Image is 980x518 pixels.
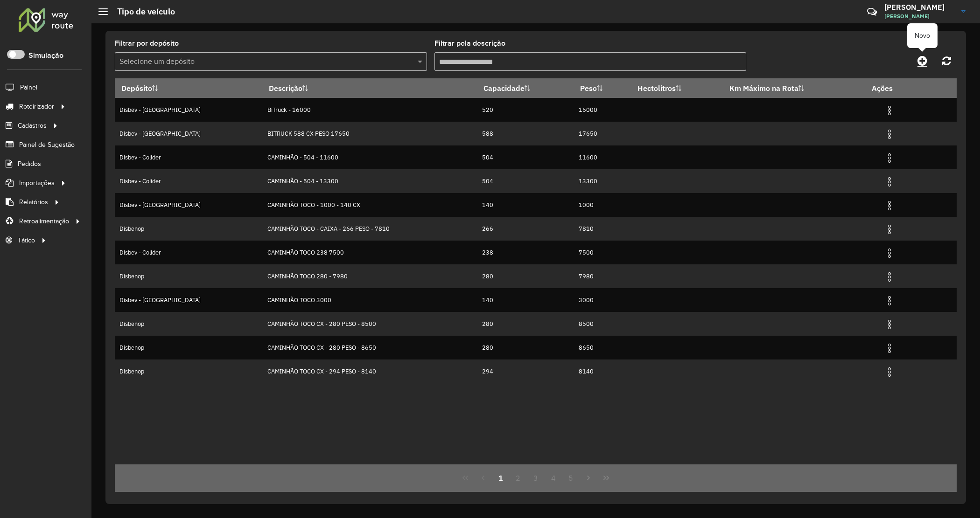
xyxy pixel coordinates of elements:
[865,78,921,98] th: Ações
[492,469,510,487] button: 1
[477,193,574,217] td: 140
[19,140,75,150] span: Painel de Sugestão
[723,78,865,98] th: Km Máximo na Rota
[262,241,477,264] td: CAMINHÃO TOCO 238 7500
[574,217,631,241] td: 7810
[262,169,477,193] td: CAMINHÃO - 504 - 13300
[477,122,574,145] td: 588
[262,217,477,241] td: CAMINHÃO TOCO - CAIXA - 266 PESO - 7810
[477,336,574,359] td: 280
[562,469,580,487] button: 5
[18,235,35,245] span: Tático
[108,7,175,17] h2: Tipo de veículo
[115,122,262,145] td: Disbev - [GEOGRAPHIC_DATA]
[262,145,477,169] td: CAMINHÃO - 504 - 11600
[262,98,477,122] td: BiTruck - 16000
[115,264,262,288] td: Disbenop
[862,2,882,22] a: Contato Rápido
[115,98,262,122] td: Disbev - [GEOGRAPHIC_DATA]
[477,169,574,193] td: 504
[574,193,631,217] td: 1000
[477,241,574,264] td: 238
[115,241,262,264] td: Disbev - Colider
[262,336,477,359] td: CAMINHÃO TOCO CX - 280 PESO - 8650
[574,78,631,98] th: Peso
[262,288,477,312] td: CAMINHÃO TOCO 3000
[477,312,574,336] td: 280
[115,217,262,241] td: Disbenop
[574,359,631,383] td: 8140
[477,217,574,241] td: 266
[884,3,954,12] h3: [PERSON_NAME]
[545,469,562,487] button: 4
[18,159,41,169] span: Pedidos
[597,469,615,487] button: Last Page
[262,359,477,383] td: CAMINHÃO TOCO CX - 294 PESO - 8140
[19,197,48,207] span: Relatórios
[574,288,631,312] td: 3000
[574,312,631,336] td: 8500
[19,216,69,226] span: Retroalimentação
[527,469,545,487] button: 3
[477,264,574,288] td: 280
[262,122,477,145] td: BITRUCK 588 CX PESO 17650
[28,50,63,61] label: Simulação
[115,288,262,312] td: Disbev - [GEOGRAPHIC_DATA]
[574,98,631,122] td: 16000
[477,98,574,122] td: 520
[115,336,262,359] td: Disbenop
[18,121,47,131] span: Cadastros
[115,78,262,98] th: Depósito
[477,359,574,383] td: 294
[574,241,631,264] td: 7500
[574,336,631,359] td: 8650
[509,469,527,487] button: 2
[631,78,723,98] th: Hectolitros
[20,83,37,92] span: Painel
[574,169,631,193] td: 13300
[477,78,574,98] th: Capacidade
[115,193,262,217] td: Disbev - [GEOGRAPHIC_DATA]
[574,264,631,288] td: 7980
[477,145,574,169] td: 504
[434,38,505,49] label: Filtrar pela descrição
[115,38,179,49] label: Filtrar por depósito
[574,122,631,145] td: 17650
[262,264,477,288] td: CAMINHÃO TOCO 280 - 7980
[19,102,54,111] span: Roteirizador
[574,145,631,169] td: 11600
[115,312,262,336] td: Disbenop
[907,23,938,48] div: Novo
[115,359,262,383] td: Disbenop
[115,145,262,169] td: Disbev - Colider
[19,178,55,188] span: Importações
[262,78,477,98] th: Descrição
[115,169,262,193] td: Disbev - Colider
[580,469,597,487] button: Next Page
[477,288,574,312] td: 140
[884,12,954,21] span: [PERSON_NAME]
[262,312,477,336] td: CAMINHÃO TOCO CX - 280 PESO - 8500
[262,193,477,217] td: CAMINHÃO TOCO - 1000 - 140 CX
